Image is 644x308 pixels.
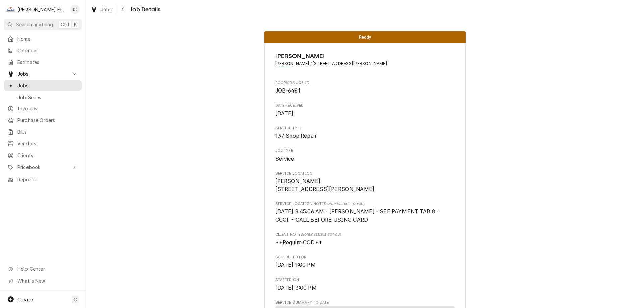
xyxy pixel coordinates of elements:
span: Clients [17,152,78,159]
span: K [74,21,77,28]
span: Jobs [17,70,68,77]
div: M [6,5,15,14]
span: Client Notes [275,232,455,237]
a: Estimates [4,57,82,68]
span: Date Received [275,103,455,108]
span: Calendar [17,47,78,54]
span: Vendors [17,140,78,147]
span: Purchase Orders [17,117,78,124]
div: Derek Testa (81)'s Avatar [70,5,80,14]
button: Navigate back [118,4,128,15]
div: [object Object] [275,232,455,246]
span: [DATE] 3:00 PM [275,285,317,291]
span: Service Type [275,132,455,140]
span: JOB-6481 [275,87,300,94]
div: Service Type [275,126,455,140]
a: Purchase Orders [4,115,82,126]
span: Bills [17,128,78,135]
span: Help Center [17,265,77,272]
span: Name [275,52,455,61]
div: Status [264,31,466,43]
span: C [74,296,77,303]
span: Started On [275,277,455,283]
span: Roopairs Job ID [275,80,455,86]
span: Invoices [17,105,78,112]
span: 1.97 Shop Repair [275,133,317,139]
a: Bills [4,126,82,137]
div: Service Location [275,171,455,193]
span: Job Series [17,94,78,101]
span: Pricebook [17,164,68,171]
span: Address [275,61,455,67]
span: [DATE] 8:45:06 AM - [PERSON_NAME] - SEE PAYMENT TAB 8 - CCOF - CALL BEFORE USING CARD [275,208,440,223]
div: [object Object] [275,201,455,224]
span: Service Location Notes [275,201,455,207]
span: Service [275,156,294,162]
span: Roopairs Job ID [275,87,455,95]
a: Jobs [4,80,82,91]
a: Invoices [4,103,82,114]
a: Reports [4,174,82,185]
div: Roopairs Job ID [275,80,455,95]
span: Home [17,35,78,42]
span: Jobs [17,82,78,89]
a: Vendors [4,138,82,149]
div: Scheduled For [275,255,455,269]
span: Job Type [275,155,455,163]
span: Service Location [275,171,455,176]
button: Search anythingCtrlK [4,19,82,30]
span: (Only Visible to You) [303,233,341,236]
span: [object Object] [275,239,455,247]
a: Go to Pricebook [4,162,82,173]
span: [DATE] 1:00 PM [275,262,316,268]
a: Go to Help Center [4,263,82,274]
span: Jobs [101,6,112,13]
span: Search anything [16,21,53,28]
span: [DATE] [275,110,294,117]
span: Service Location [275,177,455,193]
span: Ctrl [61,21,69,28]
div: Marshall Food Equipment Service's Avatar [6,5,15,14]
div: Date Received [275,103,455,117]
span: Service Summary To Date [275,300,455,305]
a: Go to Jobs [4,68,82,79]
span: Scheduled For [275,255,455,260]
span: [object Object] [275,208,455,224]
div: D( [70,5,80,14]
span: Service Type [275,126,455,131]
span: [PERSON_NAME] [STREET_ADDRESS][PERSON_NAME] [275,178,375,192]
span: (Only Visible to You) [326,202,364,206]
span: Job Details [128,5,161,14]
span: Date Received [275,110,455,118]
a: Go to What's New [4,275,82,286]
div: Job Type [275,148,455,163]
span: Estimates [17,59,78,66]
a: Job Series [4,92,82,103]
span: What's New [17,277,77,284]
div: Client Information [275,52,455,72]
span: Started On [275,284,455,292]
span: Ready [359,35,371,39]
a: Jobs [88,4,115,15]
div: [PERSON_NAME] Food Equipment Service [17,6,67,13]
a: Clients [4,150,82,161]
span: Job Type [275,148,455,153]
span: Reports [17,176,78,183]
span: Create [17,297,33,302]
a: Calendar [4,45,82,56]
div: Started On [275,277,455,292]
a: Home [4,33,82,44]
span: Scheduled For [275,261,455,269]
